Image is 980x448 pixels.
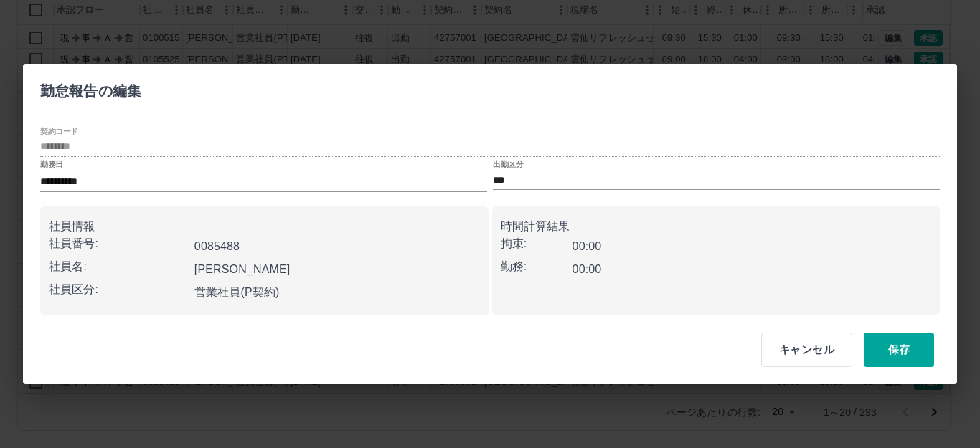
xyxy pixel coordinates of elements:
[49,218,480,235] p: 社員情報
[501,258,573,275] p: 勤務:
[194,286,280,298] b: 営業社員(P契約)
[194,240,240,252] b: 0085488
[761,333,852,367] button: キャンセル
[573,240,602,252] b: 00:00
[194,263,291,275] b: [PERSON_NAME]
[49,281,189,298] p: 社員区分:
[501,235,573,252] p: 拘束:
[501,218,932,235] p: 時間計算結果
[864,333,934,367] button: 保存
[49,258,189,275] p: 社員名:
[49,235,189,252] p: 社員番号:
[40,125,78,136] label: 契約コード
[493,159,523,170] label: 出勤区分
[40,159,63,170] label: 勤務日
[23,64,159,113] h2: 勤怠報告の編集
[573,263,602,275] b: 00:00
